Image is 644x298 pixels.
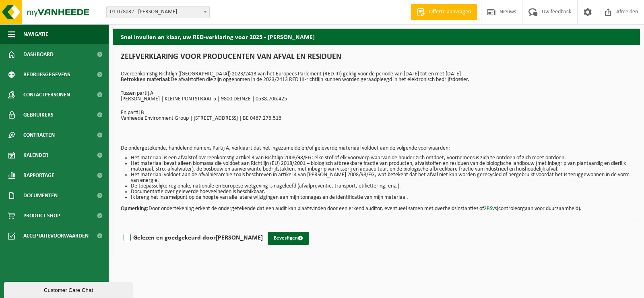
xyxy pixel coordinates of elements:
span: Acceptatievoorwaarden [23,226,89,246]
h1: ZELFVERKLARING VOOR PRODUCENTEN VAN AFVAL EN RESIDUEN [121,53,632,65]
strong: [PERSON_NAME] [216,235,263,241]
span: 01-078032 - LAGRANGE YVES - DEINZE [107,6,209,18]
span: Contracten [23,125,55,145]
iframe: chat widget [4,280,134,298]
li: Het materiaal voldoet aan de afvalhiërarchie zoals beschreven in artikel 4 van [PERSON_NAME] 2008... [131,172,632,183]
a: 2BSvs [484,206,497,212]
a: Offerte aanvragen [411,4,477,20]
strong: Betrokken materiaal: [121,77,171,83]
p: De ondergetekende, handelend namens Partij A, verklaart dat het ingezamelde en/of geleverde mater... [121,146,632,151]
span: Kalender [23,145,48,165]
p: Vanheede Environment Group | [STREET_ADDRESS] | BE 0467.276.516 [121,116,632,121]
h2: Snel invullen en klaar, uw RED-verklaring voor 2025 - [PERSON_NAME] [113,29,640,44]
li: Ik breng het inzamelpunt op de hoogte van alle latere wijzigingen aan mijn tonnages en de identif... [131,195,632,200]
span: Gebruikers [23,105,54,125]
span: Dashboard [23,44,54,65]
span: Offerte aanvragen [427,8,473,16]
label: Gelezen en goedgekeurd door [122,232,263,244]
button: Bevestigen [268,232,309,245]
p: [PERSON_NAME] | KLEINE PONTSTRAAT 5 | 9800 DEINZE | 0538.706.425 [121,96,632,102]
li: De toepasselijke regionale, nationale en Europese wetgeving is nageleefd (afvalpreventie, transpo... [131,183,632,189]
span: Product Shop [23,206,60,226]
span: Rapportage [23,165,54,185]
li: Het materiaal bevat alleen biomassa die voldoet aan Richtlijn (EU) 2018/2001 – biologisch afbreek... [131,161,632,172]
p: Tussen partij A [121,91,632,96]
span: 01-078032 - LAGRANGE YVES - DEINZE [106,6,210,18]
span: Bedrijfsgegevens [23,65,70,85]
span: Contactpersonen [23,85,70,105]
p: En partij B [121,110,632,116]
p: Overeenkomstig Richtlijn ([GEOGRAPHIC_DATA]) 2023/2413 van het Europees Parlement (RED III) geldi... [121,71,632,83]
li: Het materiaal is een afvalstof overeenkomstig artikel 3 van Richtlijn 2008/98/EG: elke stof of el... [131,155,632,161]
span: Navigatie [23,24,48,44]
span: Documenten [23,185,58,206]
li: Documentatie over geleverde hoeveelheden is beschikbaar. [131,189,632,195]
p: Door ondertekening erkent de ondergetekende dat een audit kan plaatsvinden door een erkend audito... [121,200,632,212]
strong: Opmerking: [121,206,149,212]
